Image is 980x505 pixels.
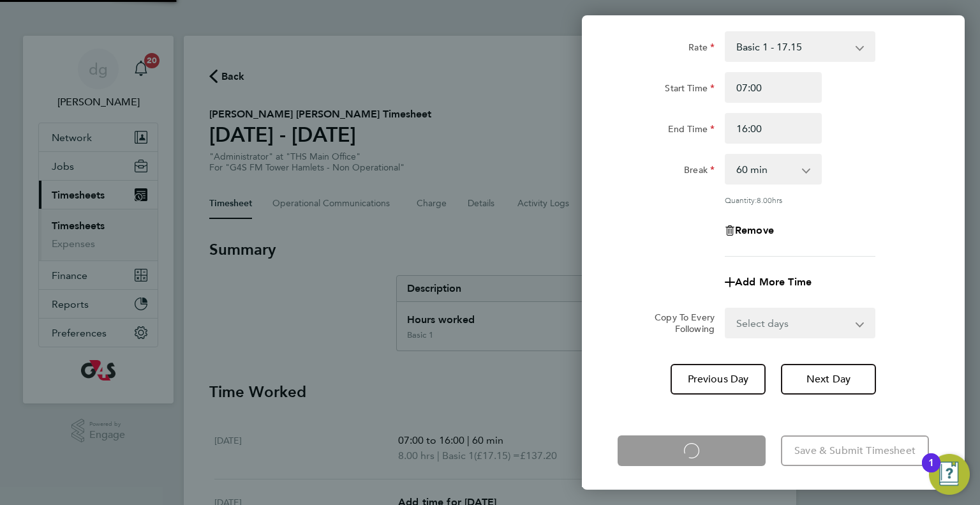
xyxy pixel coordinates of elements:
[735,224,774,236] span: Remove
[671,364,766,395] button: Previous Day
[725,113,822,144] input: E.g. 18:00
[928,463,934,479] div: 1
[684,164,715,179] label: Break
[665,82,715,98] label: Start Time
[688,373,749,386] span: Previous Day
[806,373,850,386] span: Next Day
[757,195,772,205] span: 8.00
[644,312,715,335] label: Copy To Every Following
[725,72,822,103] input: E.g. 08:00
[735,276,812,288] span: Add More Time
[725,225,774,236] button: Remove
[688,41,715,57] label: Rate
[929,454,970,495] button: Open Resource Center, 1 new notification
[725,195,875,205] div: Quantity: hrs
[781,364,876,395] button: Next Day
[725,277,812,287] button: Add More Time
[668,123,715,139] label: End Time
